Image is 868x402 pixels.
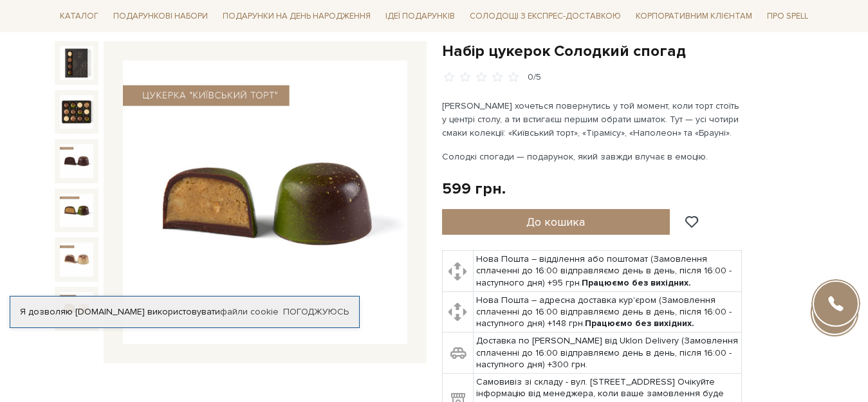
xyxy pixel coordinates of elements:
span: Подарункові набори [108,6,213,26]
p: [PERSON_NAME] хочеться повернутись у той момент, коли торт стоїть у центрі столу, а ти встигаєш п... [442,99,744,140]
h1: Набір цукерок Солодкий спогад [442,41,814,61]
a: Корпоративним клієнтам [631,5,757,27]
div: 599 грн. [442,179,506,199]
img: Набір цукерок Солодкий спогад [60,292,93,325]
img: Набір цукерок Солодкий спогад [60,194,93,227]
td: Нова Пошта – відділення або поштомат (Замовлення сплаченні до 16:00 відправляємо день в день, піс... [473,251,741,292]
span: До кошика [526,215,585,229]
button: До кошика [442,209,670,235]
a: Солодощі з експрес-доставкою [465,5,626,27]
div: 0/5 [528,71,541,84]
span: Каталог [55,6,104,26]
a: Погоджуюсь [283,306,349,318]
span: Про Spell [762,6,813,26]
img: Набір цукерок Солодкий спогад [60,95,93,129]
span: Подарунки на День народження [217,6,376,26]
img: Набір цукерок Солодкий спогад [60,144,93,178]
b: Працюємо без вихідних. [585,318,694,329]
td: Доставка по [PERSON_NAME] від Uklon Delivery (Замовлення сплаченні до 16:00 відправляємо день в д... [473,333,741,374]
img: Набір цукерок Солодкий спогад [123,60,407,345]
td: Нова Пошта – адресна доставка кур'єром (Замовлення сплаченні до 16:00 відправляємо день в день, п... [473,291,741,333]
b: Працюємо без вихідних. [582,277,691,288]
img: Набір цукерок Солодкий спогад [60,46,93,80]
a: файли cookie [220,306,279,317]
p: Солодкі спогади — подарунок, який завжди влучає в емоцію. [442,150,744,163]
img: Набір цукерок Солодкий спогад [60,242,93,276]
div: Я дозволяю [DOMAIN_NAME] використовувати [10,306,359,318]
span: Ідеї подарунків [380,6,460,26]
